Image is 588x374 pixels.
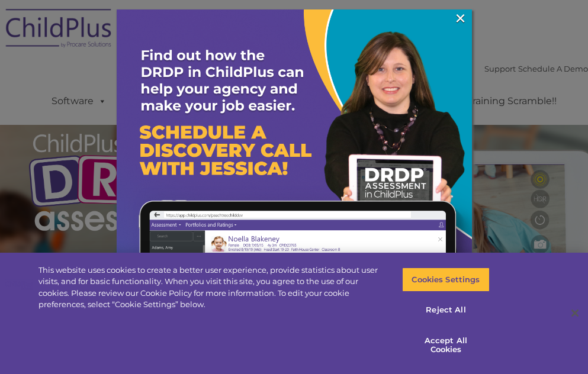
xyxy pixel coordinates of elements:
[562,300,588,326] button: Close
[454,12,467,24] a: ×
[402,267,490,292] button: Cookies Settings
[402,328,490,362] button: Accept All Cookies
[38,265,384,311] div: This website uses cookies to create a better user experience, provide statistics about user visit...
[402,298,490,323] button: Reject All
